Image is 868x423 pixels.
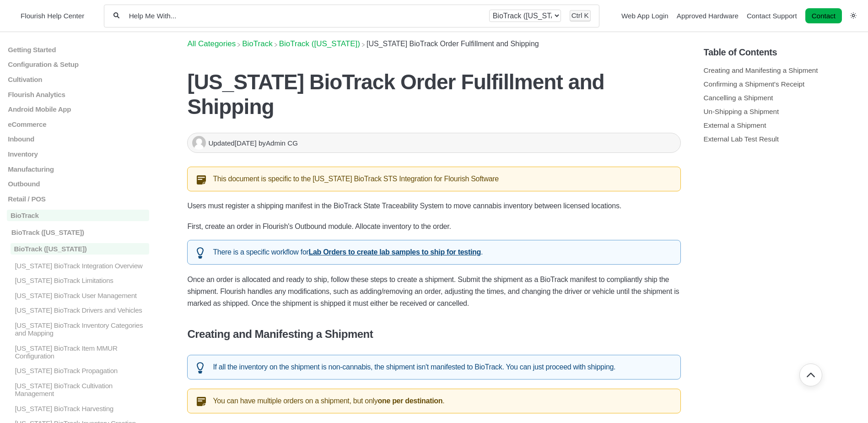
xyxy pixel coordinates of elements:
p: Once an order is allocated and ready to ship, follow these steps to create a shipment. Submit the... [187,274,680,309]
a: Android Mobile App [7,105,149,113]
li: Contact desktop [803,10,844,22]
kbd: Ctrl [571,11,582,19]
a: Inventory [7,150,149,158]
a: BioTrack (Florida) [279,39,360,48]
span: ​BioTrack ([US_STATE]) [279,39,360,49]
p: [US_STATE] BioTrack Inventory Categories and Mapping [14,321,149,337]
kbd: K [584,11,589,19]
h1: [US_STATE] BioTrack Order Fulfillment and Shipping [187,70,680,119]
a: Retail / POS [7,195,149,203]
a: Contact [805,8,842,23]
a: Flourish Help Center [11,10,84,22]
a: External a Shipment [704,121,766,129]
a: Contact Support navigation item [747,12,797,20]
p: [US_STATE] BioTrack Propagation [14,367,149,374]
h4: Creating and Manifesting a Shipment [187,328,680,341]
span: All Categories [187,39,236,49]
a: Lab Orders to create lab samples to ship for testing [309,248,481,256]
a: Web App Login navigation item [621,12,669,20]
div: If all the inventory on the shipment is non-cannabis, the shipment isn't manifested to BioTrack. ... [187,355,680,380]
h5: Table of Contents [704,47,861,58]
strong: one per destination [377,397,442,405]
a: Switch dark mode setting [850,11,857,19]
a: Approved Hardware navigation item [677,12,739,20]
p: First, create an order in Flourish's Outbound module. Allocate inventory to the order. [187,221,680,233]
div: There is a specific workflow for . [187,240,680,265]
a: Getting Started [7,45,149,53]
a: BioTrack [242,39,272,48]
span: [US_STATE] BioTrack Order Fulfillment and Shipping [367,40,539,48]
time: [DATE] [235,139,257,147]
span: by [259,139,298,147]
a: [US_STATE] BioTrack Drivers and Vehicles [7,306,149,314]
p: Users must register a shipping manifest in the BioTrack State Traceability System to move cannabi... [187,200,680,212]
a: BioTrack ([US_STATE]) [7,228,149,236]
a: Cancelling a Shipment [704,94,773,102]
div: This document is specific to the [US_STATE] BioTrack STS Integration for Flourish Software [187,167,680,191]
a: Manufacturing [7,165,149,173]
a: [US_STATE] BioTrack Propagation [7,367,149,374]
p: [US_STATE] BioTrack Harvesting [14,404,149,412]
a: [US_STATE] BioTrack Cultivation Management [7,382,149,397]
a: [US_STATE] BioTrack Inventory Categories and Mapping [7,321,149,337]
a: Un-Shipping a Shipment [704,108,779,115]
a: [US_STATE] BioTrack Item MMUR Configuration [7,344,149,359]
p: [US_STATE] BioTrack Item MMUR Configuration [14,344,149,359]
a: Outbound [7,180,149,188]
a: External Lab Test Result [704,135,779,143]
a: [US_STATE] BioTrack Integration Overview [7,261,149,269]
p: [US_STATE] BioTrack Drivers and Vehicles [14,306,149,314]
span: Admin CG [266,139,298,147]
a: Confirming a Shipment's Receipt [704,80,805,88]
input: Help Me With... [128,11,480,20]
p: BioTrack ([US_STATE]) [11,243,150,255]
a: [US_STATE] BioTrack User Management [7,292,149,299]
div: You can have multiple orders on a shipment, but only . [187,389,680,413]
a: Configuration & Setup [7,60,149,68]
a: BioTrack ([US_STATE]) [7,243,149,255]
a: Breadcrumb link to All Categories [187,39,236,48]
p: [US_STATE] BioTrack Integration Overview [14,261,149,269]
a: BioTrack [7,210,149,221]
a: [US_STATE] BioTrack Limitations [7,277,149,284]
a: Inbound [7,135,149,143]
a: eCommerce [7,120,149,128]
button: Go back to top of document [799,363,822,386]
p: [US_STATE] BioTrack Cultivation Management [14,382,149,397]
a: [US_STATE] BioTrack Harvesting [7,404,149,412]
span: Updated [208,139,258,147]
p: BioTrack ([US_STATE]) [11,228,150,236]
a: Flourish Analytics [7,90,149,98]
a: Cultivation [7,76,149,83]
img: Admin CG [192,136,206,150]
a: Creating and Manifesting a Shipment [704,66,818,74]
p: [US_STATE] BioTrack User Management [14,292,149,299]
span: ​BioTrack [242,39,272,49]
p: [US_STATE] BioTrack Limitations [14,277,149,284]
img: Flourish Help Center Logo [11,10,16,22]
span: Flourish Help Center [21,12,84,20]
